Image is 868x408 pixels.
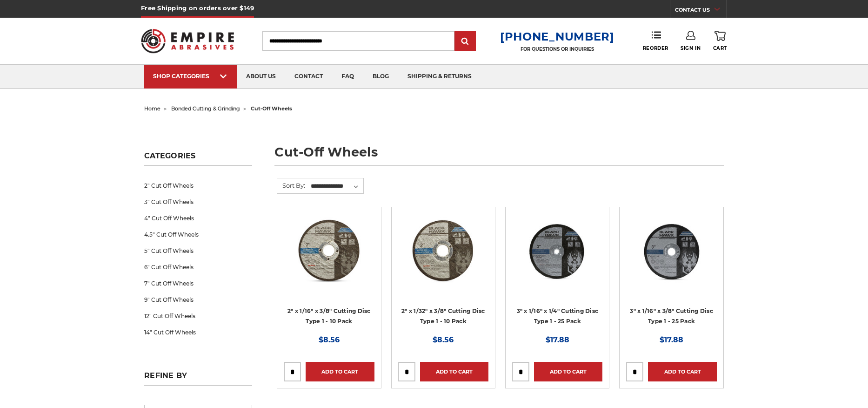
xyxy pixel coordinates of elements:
a: 2" x 1/16" x 3/8" Cutting Disc Type 1 - 10 Pack [287,307,371,325]
a: [PHONE_NUMBER] [500,30,614,43]
p: FOR QUESTIONS OR INQUIRIES [500,46,614,52]
select: Sort By: [309,179,363,193]
span: $17.88 [546,335,569,344]
a: 3" x 1/16" x 3/8" Cutting Disc Type 1 - 25 Pack [630,307,713,325]
img: Empire Abrasives [141,23,234,59]
a: 3" x 1/16" x 3/8" Cutting Disc [626,214,716,304]
a: CONTACT US [675,5,727,18]
a: Add to Cart [420,362,488,381]
a: Add to Cart [534,362,602,381]
img: 3" x 1/16" x 3/8" Cutting Disc [634,214,709,288]
a: 2" x 1/32" x 3/8" Cut Off Wheel [398,214,488,304]
a: 2" Cut Off Wheels [144,177,252,194]
a: 2" x 1/32" x 3/8" Cutting Disc Type 1 - 10 Pack [401,307,485,325]
a: Quick view [640,242,704,260]
a: Quick view [411,242,475,260]
a: blog [363,65,398,88]
a: 7" Cut Off Wheels [144,275,252,292]
a: bonded cutting & grinding [171,105,240,112]
a: 4" Cut Off Wheels [144,210,252,226]
a: 9" Cut Off Wheels [144,292,252,308]
a: faq [332,65,363,88]
h5: Categories [144,151,252,166]
h5: Refine by [144,371,252,386]
a: Quick view [525,242,589,260]
h1: cut-off wheels [274,146,724,166]
span: $8.56 [433,335,454,344]
span: Cart [713,45,727,51]
a: 6" Cut Off Wheels [144,259,252,275]
a: Cart [713,31,727,51]
a: 12" Cut Off Wheels [144,308,252,324]
a: Add to Cart [648,362,716,381]
span: $17.88 [660,335,683,344]
a: 3" x 1/16" x 1/4" Cutting Disc Type 1 - 25 Pack [517,307,599,325]
img: 3” x .0625” x 1/4” Die Grinder Cut-Off Wheels by Black Hawk Abrasives [520,214,594,288]
span: $8.56 [319,335,340,344]
a: Add to Cart [306,362,374,381]
span: Sign In [681,45,701,51]
a: contact [285,65,332,88]
span: Reorder [643,45,668,51]
a: shipping & returns [398,65,481,88]
a: 3" Cut Off Wheels [144,194,252,210]
a: 3” x .0625” x 1/4” Die Grinder Cut-Off Wheels by Black Hawk Abrasives [512,214,602,304]
label: Sort By: [277,178,305,192]
a: 2" x 1/16" x 3/8" Cut Off Wheel [284,214,374,304]
div: SHOP CATEGORIES [153,73,227,80]
input: Submit [456,32,474,51]
span: cut-off wheels [251,105,292,112]
img: 2" x 1/32" x 3/8" Cut Off Wheel [406,214,481,288]
a: Reorder [643,31,668,51]
img: 2" x 1/16" x 3/8" Cut Off Wheel [292,214,366,288]
a: 14" Cut Off Wheels [144,324,252,340]
a: home [144,105,160,112]
a: 5" Cut Off Wheels [144,243,252,259]
a: Quick view [297,242,361,260]
a: about us [237,65,285,88]
a: 4.5" Cut Off Wheels [144,226,252,243]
